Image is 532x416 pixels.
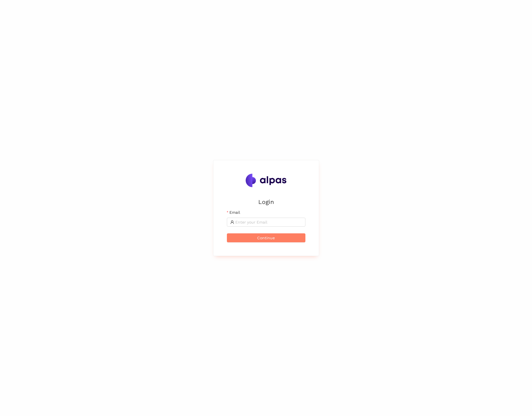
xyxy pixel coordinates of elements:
[235,219,302,225] input: Email
[230,220,234,224] span: user
[227,209,240,215] label: Email
[246,174,287,187] img: Alpas.ai Logo
[257,235,275,241] span: Continue
[227,197,305,206] h2: Login
[227,233,305,242] button: Continue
